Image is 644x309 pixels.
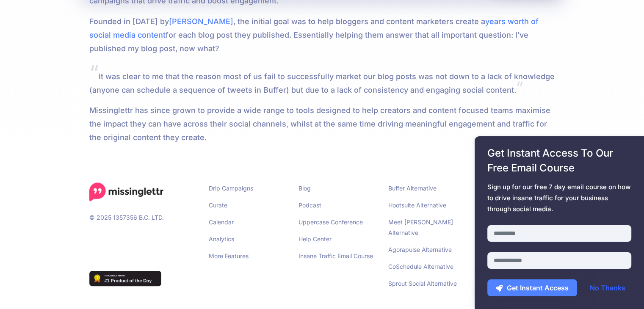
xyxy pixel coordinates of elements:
[89,60,99,83] span: “
[299,184,311,191] a: Blog
[209,218,234,225] a: Calendar
[89,103,555,144] p: Missinglettr has since grown to provide a wide range to tools designed to help creators and conte...
[299,252,373,259] a: Insane Traffic Email Course
[209,252,249,259] a: More Features
[487,146,631,175] span: Get Instant Access To Our Free Email Course
[388,262,453,270] a: CoSchedule Alternative
[209,184,253,191] a: Drip Campaigns
[169,17,233,25] a: [PERSON_NAME]
[89,62,555,97] p: It was clear to me that the reason most of us fail to successfully market our blog posts was not ...
[516,77,523,96] span: ”
[388,184,437,191] a: Buffer Alternative
[581,279,634,296] a: No Thanks
[299,235,332,242] a: Help Center
[487,279,577,296] button: Get Instant Access
[299,201,321,208] a: Podcast
[209,235,234,242] a: Analytics
[388,246,452,253] a: Agorapulse Alternative
[89,14,555,55] p: Founded in [DATE] by , the initial goal was to help bloggers and content marketers create a for e...
[388,218,453,236] a: Meet [PERSON_NAME] Alternative
[487,182,631,215] span: Sign up for our free 7 day email course on how to drive insane traffic for your business through ...
[299,218,363,225] a: Uppercase Conference
[209,201,227,208] a: Curate
[388,279,457,287] a: Sprout Social Alternative
[388,201,446,208] a: Hootsuite Alternative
